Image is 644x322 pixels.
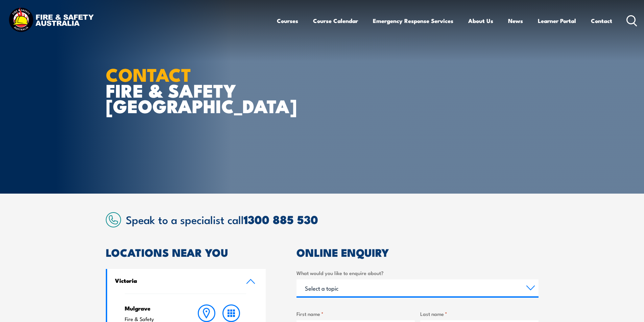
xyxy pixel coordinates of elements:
[244,210,318,228] a: 1300 885 530
[508,12,523,30] a: News
[106,66,273,114] h1: FIRE & SAFETY [GEOGRAPHIC_DATA]
[296,247,539,257] h2: ONLINE ENQUIRY
[107,269,266,294] a: Victoria
[115,277,236,284] h4: Victoria
[468,12,493,30] a: About Us
[277,12,298,30] a: Courses
[538,12,576,30] a: Learner Portal
[296,269,539,277] label: What would you like to enquire about?
[591,12,612,30] a: Contact
[106,60,191,88] strong: CONTACT
[373,12,453,30] a: Emergency Response Services
[420,310,539,318] label: Last name
[126,213,539,225] h2: Speak to a specialist call
[125,304,181,312] h4: Mulgrave
[313,12,358,30] a: Course Calendar
[106,247,266,257] h2: LOCATIONS NEAR YOU
[296,310,415,318] label: First name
